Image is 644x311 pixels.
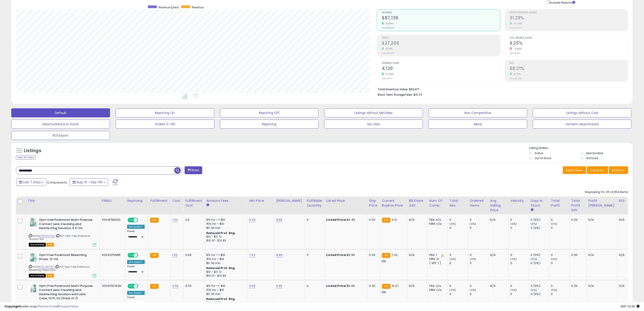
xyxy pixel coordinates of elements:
[571,253,583,257] div: 0.00
[450,284,468,288] div: 0
[470,257,476,261] small: (0%)
[589,253,614,257] div: N/A
[384,72,394,76] small: 12.29%
[324,120,423,129] button: My view
[429,218,444,222] div: FBA: n/a
[185,284,201,288] div: 4.55
[586,151,603,155] label: Deactivated
[29,265,89,272] span: | SKU: Opti-Free Puremoist Rewetting Drops 12mL
[138,253,145,257] span: OFF
[206,284,244,288] div: 8% for <= $10
[589,198,615,208] div: Profit [PERSON_NAME]
[429,284,444,288] div: FBA: n/a
[38,234,55,238] a: B005GSAY5C
[450,292,468,296] div: 0
[326,284,364,288] div: $9.99
[585,190,628,194] div: Displaying 1 to 25 of 954 items
[470,288,476,292] small: (0%)
[382,218,390,223] small: FBA
[326,253,364,257] div: $9.99
[551,288,557,292] small: (0%)
[127,260,145,264] div: Win BuyBox *
[127,198,146,203] div: Repricing
[470,261,488,265] div: 0
[116,120,214,129] button: Orders 0 >90
[127,296,145,306] div: Preset:
[206,266,236,270] b: Reduced Prof. Rng.
[276,218,282,222] a: 9.99
[586,156,598,160] label: Archived
[571,198,585,213] div: Total Profit Diff.
[382,12,500,14] span: Revenue
[551,222,557,226] small: (0%)
[551,292,569,296] div: 0
[5,304,21,309] strong: Copyright
[206,253,244,257] div: 8% for <= $10
[450,222,456,226] small: (0%)
[16,178,46,186] button: Last 7 Days
[378,93,413,97] b: Short Term Storage Fees:
[470,218,488,222] div: 0
[589,284,614,288] div: N/A
[23,180,41,184] span: Last 7 Days
[450,253,468,257] div: 0
[551,253,569,257] div: 0
[470,292,488,296] div: 0
[307,284,321,288] div: 0
[276,253,282,257] a: 9.99
[102,198,124,203] div: FNSKU
[127,225,145,229] div: Win BuyBox *
[531,261,549,265] div: 0 (0%)
[511,284,529,288] div: 0
[326,198,365,203] div: Listed Price
[39,284,94,302] b: Opti-Free Puremoist Multi-Purpose Contact Lens Cleaning and Disinfecting Solution with Lens Case,...
[384,22,393,25] small: 33.61%
[429,108,527,117] button: Non Competitive
[511,288,517,292] small: (0%)
[127,230,145,240] div: Preset:
[510,52,520,55] small: Prev: 10.21%
[535,156,551,160] label: Out of Stock
[382,198,405,208] div: Current Buybox Price
[11,131,110,140] button: ROI Export
[382,15,500,21] h2: $87,136
[172,198,181,203] div: Cost
[511,253,529,257] div: 0
[551,226,569,230] div: 0
[206,218,244,222] div: 8% for <= $10
[58,304,78,309] a: Privacy Policy
[29,218,96,246] div: ASIN:
[551,218,569,222] div: 0
[102,218,122,222] div: X004PB9AED
[5,304,78,309] div: seller snap | |
[531,226,549,230] div: 0 (0%)
[450,226,468,230] div: 0
[382,284,390,289] small: FBA
[382,66,500,72] h2: 4,129
[382,27,394,29] small: Prev: $65,215
[102,253,122,257] div: X004GFSN8R
[531,292,549,296] div: 0 (0%)
[307,218,321,222] div: 0
[511,292,529,296] div: 0
[369,198,378,208] div: Ship Price
[128,253,134,257] span: ON
[531,253,549,257] div: 0 (0%)
[382,41,500,47] h2: $27,266
[11,120,110,129] button: Deactivated & In Stock
[326,218,364,222] div: $6.46
[192,5,204,9] span: Revenue
[551,198,568,208] div: Total Profit
[511,222,517,226] small: (0%)
[533,108,632,117] button: Listings without Cost
[382,37,500,39] span: Profit
[510,27,522,29] small: Prev: 24.40%
[551,261,569,265] div: 0
[510,66,628,72] h2: 88.21%
[206,231,236,235] b: Reduced Prof. Rng.
[470,198,486,208] div: Ordered Items
[429,222,444,226] div: FBM: n/a
[150,253,158,258] small: FBA
[551,257,557,261] small: (0%)
[158,5,179,9] span: Revenue (prev)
